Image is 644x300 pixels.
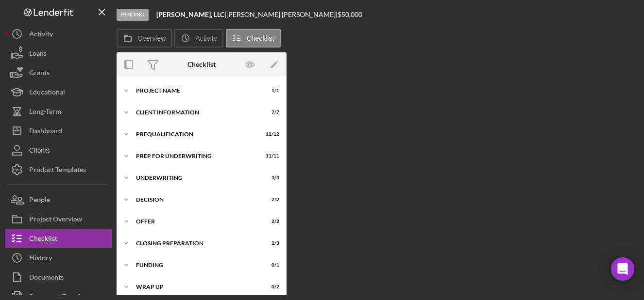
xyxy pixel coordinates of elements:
button: Product Templates [5,160,112,179]
div: Decision [136,197,255,203]
div: Educational [29,82,65,104]
label: Overview [137,34,166,42]
div: [PERSON_NAME] [PERSON_NAME] | [226,11,338,18]
button: Activity [174,29,223,47]
div: Prep for Underwriting [136,153,255,159]
button: Checklist [5,229,112,248]
button: Educational [5,82,112,102]
button: History [5,248,112,268]
button: Checklist [226,29,281,47]
div: 0 / 2 [262,284,279,290]
button: Clients [5,141,112,160]
button: People [5,190,112,209]
div: 3 / 3 [262,175,279,181]
div: Product Templates [29,160,86,182]
div: Dashboard [29,121,62,143]
button: Grants [5,63,112,82]
div: Wrap Up [136,284,255,290]
div: 2 / 2 [262,219,279,224]
button: Activity [5,24,112,44]
button: Documents [5,268,112,287]
div: Closing Preparation [136,240,255,246]
button: Loans [5,44,112,63]
div: Loans [29,44,47,65]
div: 12 / 12 [262,131,279,137]
label: Checklist [247,34,274,42]
div: 2 / 2 [262,197,279,203]
div: Checklist [29,229,57,251]
b: [PERSON_NAME], LLC [156,10,224,18]
button: Dashboard [5,121,112,141]
button: Project Overview [5,209,112,229]
div: 7 / 7 [262,110,279,115]
div: 2 / 3 [262,240,279,246]
div: Grants [29,63,50,85]
div: Project Overview [29,209,82,231]
div: History [29,248,52,270]
div: Long-Term [29,102,61,124]
div: People [29,190,50,212]
div: Pending [117,9,149,21]
div: $50,000 [338,11,365,18]
div: Project Name [136,88,255,94]
div: Open Intercom Messenger [611,257,634,281]
div: Client Information [136,110,255,115]
div: Offer [136,219,255,224]
div: Checklist [187,61,216,68]
div: Funding [136,262,255,268]
button: Overview [117,29,172,47]
div: 11 / 11 [262,153,279,159]
div: 0 / 1 [262,262,279,268]
div: 1 / 1 [262,88,279,94]
div: Activity [29,24,53,46]
div: | [156,11,226,18]
label: Activity [195,34,217,42]
button: Long-Term [5,102,112,121]
div: Prequalification [136,131,255,137]
div: Documents [29,268,64,289]
div: Underwriting [136,175,255,181]
div: Clients [29,141,50,162]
